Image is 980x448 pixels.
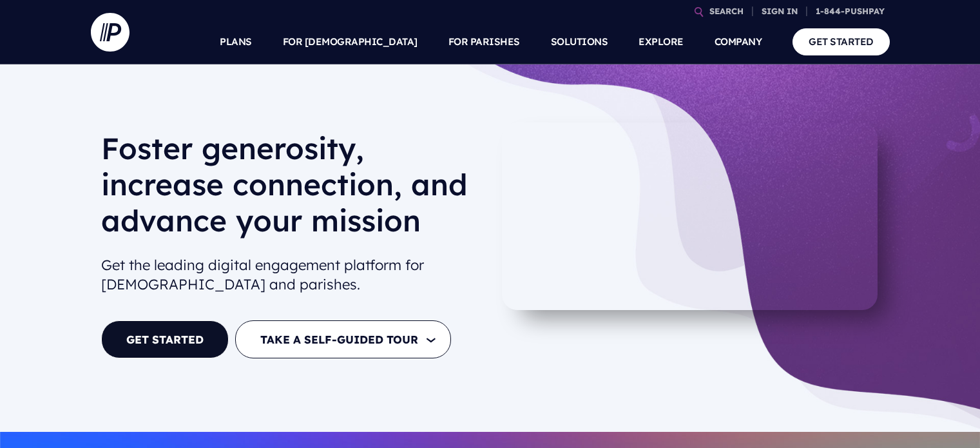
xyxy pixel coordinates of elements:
a: PLANS [220,19,252,64]
h1: Foster generosity, increase connection, and advance your mission [101,130,480,249]
a: FOR [DEMOGRAPHIC_DATA] [283,19,418,64]
button: TAKE A SELF-GUIDED TOUR [235,320,451,358]
a: SOLUTIONS [551,19,608,64]
a: FOR PARISHES [448,19,520,64]
a: GET STARTED [101,320,229,358]
a: EXPLORE [639,19,684,64]
a: GET STARTED [793,28,890,55]
a: COMPANY [715,19,762,64]
h2: Get the leading digital engagement platform for [DEMOGRAPHIC_DATA] and parishes. [101,250,480,300]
